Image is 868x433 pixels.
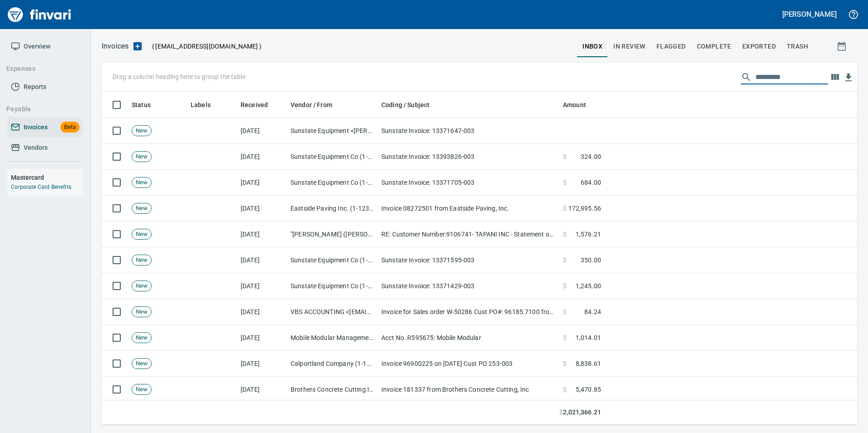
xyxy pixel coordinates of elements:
td: Sunstate Equipment Co (1-30297) [287,247,378,273]
img: Finvari [5,4,74,25]
span: New [132,385,151,394]
span: Invoices [24,122,48,133]
td: Invoice 08272501 from Eastside Paving, Inc. [378,196,559,221]
a: Overview [7,36,83,57]
span: trash [787,41,808,52]
td: Sunstate Invoice: 13371705-003 [378,170,559,196]
span: Flagged [656,41,686,52]
span: Vendor / From [291,99,332,110]
span: $ [563,204,567,213]
a: Corporate Card Benefits [11,184,71,190]
span: New [132,204,151,213]
a: Vendors [7,138,83,158]
td: [DATE] [237,351,287,377]
td: Invoice 181337 from Brothers Concrete Cutting, Inc [378,377,559,403]
td: RE: Customer Number:9106741- TAPANI INC - Statement of Account [378,221,559,247]
span: 2,021,366.21 [563,408,601,417]
span: Amount [563,99,598,110]
td: Invoice 96900225 on [DATE] Cust PO 253-003 [378,351,559,377]
td: Sunstate Equipment Co (1-30297) [287,273,378,299]
span: 172,995.56 [568,204,602,213]
span: New [132,153,151,161]
h6: Mastercard [11,172,83,182]
span: $ [563,178,567,187]
span: $ [563,333,567,342]
span: Complete [697,41,731,52]
span: 5,470.85 [576,385,601,394]
span: New [132,334,151,342]
span: New [132,308,151,316]
td: Mobile Modular Management Corporation (1-38120) [287,325,378,351]
span: Expenses [6,63,75,74]
td: Sunstate Equipment <[PERSON_NAME][EMAIL_ADDRESS][PERSON_NAME][DOMAIN_NAME]> [287,118,378,144]
p: Invoices [102,41,128,52]
span: Beta [60,122,79,133]
h5: [PERSON_NAME] [782,10,837,19]
span: $ [563,359,567,368]
td: Eastside Paving Inc. (1-12373) [287,196,378,221]
td: "[PERSON_NAME] ([PERSON_NAME]) USA" <[PERSON_NAME][EMAIL_ADDRESS][PERSON_NAME][DOMAIN_NAME]> [287,221,378,247]
td: [DATE] [237,221,287,247]
span: Coding / Subject [381,99,429,110]
span: Received [241,99,268,110]
span: Coding / Subject [381,99,441,110]
button: Payable [3,101,79,118]
td: [DATE] [237,170,287,196]
span: New [132,359,151,368]
span: Received [241,99,280,110]
td: Sunstate Invoice: 13371595-003 [378,247,559,273]
span: Status [132,99,163,110]
td: [DATE] [237,118,287,144]
span: 324.00 [581,152,601,161]
td: Sunstate Invoice: 13371429-003 [378,273,559,299]
td: Acct No. R595675: Mobile Modular [378,325,559,351]
td: VBS ACCOUNTING <[EMAIL_ADDRESS][DOMAIN_NAME]> [287,299,378,325]
span: Payable [6,103,75,115]
span: New [132,178,151,187]
span: [EMAIL_ADDRESS][DOMAIN_NAME] [154,42,259,51]
span: 684.00 [581,178,601,187]
span: $ [563,256,567,265]
button: [PERSON_NAME] [780,7,839,21]
td: Invoice for Sales order W-50286 Cust PO#: 96185.7100 from Vancouver Bolt & Supply Inc [378,299,559,325]
td: [DATE] [237,196,287,221]
span: Reports [24,81,46,93]
span: $ [563,307,567,316]
span: $ [563,281,567,290]
span: 1,576.21 [576,230,601,239]
span: 1,014.01 [576,333,601,342]
span: New [132,282,151,290]
span: $ [563,152,567,161]
span: New [132,256,151,265]
span: Overview [24,41,50,52]
td: Sunstate Equipment Co (1-30297) [287,144,378,170]
p: Drag a column heading here to group the table [113,72,246,81]
button: Download Table [842,71,855,84]
span: Amount [563,99,586,110]
td: [DATE] [237,144,287,170]
span: 350.00 [581,256,601,265]
a: InvoicesBeta [7,117,83,138]
td: [DATE] [237,247,287,273]
span: 1,245.00 [576,281,601,290]
span: $ [559,408,563,417]
span: Status [132,99,151,110]
nav: breadcrumb [102,41,128,52]
span: In Review [613,41,646,52]
span: Labels [191,99,222,110]
span: 8,838.61 [576,359,601,368]
button: Upload an Invoice [128,41,147,52]
a: Reports [7,77,83,97]
p: ( ) [147,42,261,51]
td: Sunstate Invoice: 13371647-003 [378,118,559,144]
button: Expenses [3,60,79,77]
td: Sunstate Equipment Co (1-30297) [287,170,378,196]
span: inbox [582,41,602,52]
span: $ [563,230,567,239]
td: Sunstate Invoice: 13393826-003 [378,144,559,170]
td: [DATE] [237,377,287,403]
span: 84.24 [584,307,601,316]
button: Show invoices within a particular date range [828,38,857,54]
button: Choose columns to display [828,70,842,84]
span: New [132,127,151,135]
